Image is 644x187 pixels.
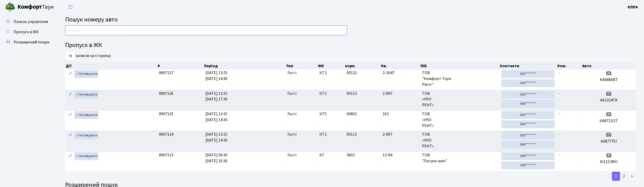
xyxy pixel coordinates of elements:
[65,26,347,35] input: Пошук
[74,91,98,99] a: Активувати
[159,70,173,76] span: 8907127
[67,132,73,139] a: Редагувати
[67,152,73,160] a: Редагувати
[557,62,582,69] th: Ком.
[287,132,296,137] span: Гості
[65,51,75,61] select: записів на сторінці
[383,91,418,97] span: 2-897
[319,111,342,117] span: КТ5
[287,111,296,117] span: Гості
[584,159,634,164] h5: AI1213MO
[74,132,98,139] a: Активувати
[319,152,342,158] span: КТ
[584,119,634,123] h5: КА8712ОТ
[74,152,98,160] a: Активувати
[620,172,628,181] a: 2
[159,132,173,137] span: 8907124
[67,70,73,78] a: Редагувати
[422,70,497,88] span: ТОВ "Комфорт-Таун Ріелт"
[383,70,418,76] span: 2-1647
[612,172,620,181] a: 1
[3,27,54,37] a: Пропуск в ЖК
[3,37,54,47] a: Розширений пошук
[318,62,345,69] th: ЖК
[67,111,73,119] a: Редагувати
[584,139,634,144] h5: AX8777EI
[422,111,497,129] span: ТОВ «УНО РЕНТ»
[14,29,39,35] span: Пропуск в ЖК
[319,132,342,137] span: КТ2
[559,111,560,117] span: -
[14,39,49,45] span: Розширений пошук
[74,70,98,78] a: Активувати
[14,19,48,25] span: Панель управління
[67,91,73,99] a: Редагувати
[74,111,98,119] a: Активувати
[345,62,381,69] th: корп.
[584,77,634,82] h5: KA6866ВТ
[159,111,173,117] span: 8907125
[381,62,420,69] th: Кв.
[159,152,173,158] span: 8907123
[559,152,560,158] span: -
[422,132,497,149] span: ТОВ «УНО РЕНТ»
[347,70,357,76] span: 00122
[17,3,42,11] b: Комфорт
[383,152,418,158] span: 13-84
[559,132,560,137] span: -
[420,62,499,69] th: ПІБ
[204,62,286,69] th: Період
[582,62,636,69] th: Авто
[5,2,15,12] img: logo.png
[347,111,357,117] span: 00802
[628,172,636,181] a: >
[206,111,228,123] span: [DATE] 13:15 [DATE] 14:30
[285,62,317,69] th: Тип
[383,132,418,137] span: 2-897
[3,17,54,27] a: Панель управління
[347,132,357,137] span: 00113
[65,42,636,49] h4: Пропуск в ЖК
[157,62,203,69] th: #
[287,152,296,158] span: Гості
[422,152,497,164] span: ТОВ "Лагуна-шик"
[206,70,228,81] span: [DATE] 13:15 [DATE] 14:30
[206,132,228,143] span: [DATE] 13:15 [DATE] 14:30
[65,62,157,69] th: Дії
[559,70,560,76] span: -
[206,91,228,102] span: [DATE] 13:15 [DATE] 17:30
[383,111,418,117] span: 162
[17,3,54,11] span: Таун
[65,15,118,24] span: Пошук номеру авто
[159,91,173,96] span: 8907126
[422,91,497,108] span: ТОВ «УНО РЕНТ»
[347,91,357,96] span: 00113
[64,3,77,11] button: Переключити навігацію
[559,91,560,96] span: -
[287,91,296,97] span: Гості
[347,152,355,158] span: 3603
[65,51,111,61] label: записів на сторінці
[584,98,634,103] h5: AA2324TA
[319,70,342,76] span: КТ2
[500,62,557,69] th: Контакти
[319,91,342,97] span: КТ2
[206,152,228,164] span: [DATE] 09:30 [DATE] 10:30
[628,4,638,10] a: КПП4
[287,70,296,76] span: Гості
